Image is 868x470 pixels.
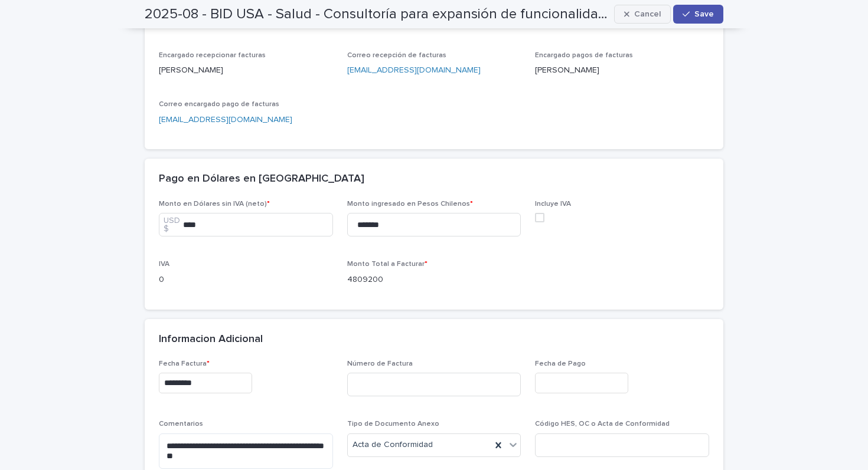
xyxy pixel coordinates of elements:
button: Cancel [614,5,671,24]
div: USD $ [159,213,187,236]
span: Acta de Conformidad [353,439,433,451]
span: Correo encargado pago de facturas [159,101,279,108]
span: IVA [159,261,169,268]
span: Cancel [634,10,661,18]
span: Monto en Dólares sin IVA (neto) [159,201,270,208]
span: Correo recepción de facturas [347,52,446,59]
a: [EMAIL_ADDRESS][DOMAIN_NAME] [347,66,481,74]
p: [PERSON_NAME] [159,64,333,77]
p: [PERSON_NAME] [535,64,709,77]
span: Save [694,10,714,18]
h2: Informacion Adicional [159,333,263,346]
span: Código HES, OC o Acta de Conformidad [535,420,670,428]
span: Tipo de Documento Anexo [347,420,439,428]
span: Encargado recepcionar facturas [159,52,266,59]
span: Monto Total a Facturar [347,261,428,268]
p: 0 [159,274,333,286]
button: Save [673,5,723,24]
span: Comentarios [159,420,203,428]
a: [EMAIL_ADDRESS][DOMAIN_NAME] [159,116,292,124]
span: Fecha de Pago [535,360,586,367]
span: Monto ingresado en Pesos Chilenos [347,201,473,208]
span: Incluye IVA [535,201,571,208]
h2: Pago en Dólares en [GEOGRAPHIC_DATA] [159,173,364,186]
span: Fecha Factura [159,360,210,367]
span: Encargado pagos de facturas [535,52,633,59]
span: Número de Factura [347,360,413,367]
p: 4809200 [347,274,521,286]
h2: 2025-08 - BID USA - Salud - Consultoría para expansión de funcionalidades de plataforma de teleco... [145,6,609,23]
